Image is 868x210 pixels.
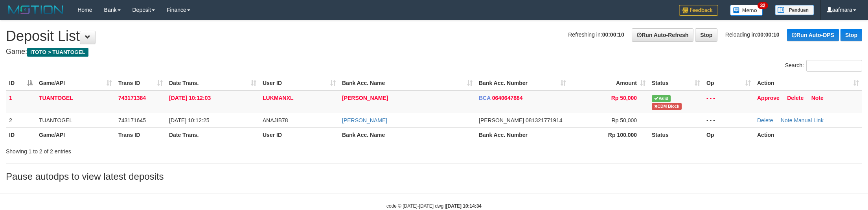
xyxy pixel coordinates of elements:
td: TUANTOGEL [36,113,115,127]
a: Approve [757,95,780,101]
th: Rp 100.000 [569,127,649,142]
span: ITOTO > TUANTOGEL [27,48,88,57]
span: Copy 081321771914 to clipboard [526,117,562,123]
span: Rp 50,000 [611,117,637,123]
img: panduan.png [775,5,814,15]
th: Action: activate to sort column ascending [754,76,862,90]
th: Bank Acc. Number [476,127,569,142]
strong: 00:00:10 [602,31,624,38]
img: MOTION_logo.png [6,4,66,16]
td: 2 [6,113,36,127]
span: BCA [479,95,491,101]
a: Stop [695,28,717,42]
span: Transfer CDM blocked [652,103,682,110]
span: Rp 50,000 [611,95,637,101]
span: 32 [758,2,768,9]
input: Search: [806,60,862,72]
th: Date Trans.: activate to sort column ascending [166,76,259,90]
span: [DATE] 10:12:03 [169,95,211,101]
h3: Pause autodps to view latest deposits [6,171,862,182]
td: TUANTOGEL [36,90,115,113]
a: Delete [787,95,804,101]
th: Trans ID [115,127,166,142]
span: Copy 0640647884 to clipboard [492,95,523,101]
td: - - - [703,90,754,113]
div: Showing 1 to 2 of 2 entries [6,144,356,155]
span: [PERSON_NAME] [479,117,524,123]
span: Refreshing in: [568,31,624,38]
th: ID: activate to sort column descending [6,76,36,90]
h4: Game: [6,48,862,56]
a: Stop [840,29,862,41]
a: [PERSON_NAME] [342,117,387,123]
span: Valid transaction [652,95,671,102]
strong: 00:00:10 [758,31,780,38]
a: [PERSON_NAME] [342,95,388,101]
th: Trans ID: activate to sort column ascending [115,76,166,90]
th: User ID [259,127,339,142]
img: Button%20Memo.svg [730,5,763,16]
a: Note [811,95,824,101]
label: Search: [785,60,862,72]
th: Op: activate to sort column ascending [703,76,754,90]
a: Run Auto-Refresh [632,28,693,42]
th: Op [703,127,754,142]
h1: Deposit List [6,28,862,44]
th: Action [754,127,862,142]
th: Game/API [36,127,115,142]
span: 743171384 [118,95,146,101]
th: Game/API: activate to sort column ascending [36,76,115,90]
strong: [DATE] 10:14:34 [446,203,482,209]
a: Delete [757,117,773,123]
td: 1 [6,90,36,113]
span: ANAJIB78 [263,117,288,123]
th: Status [649,127,703,142]
th: ID [6,127,36,142]
a: Run Auto-DPS [787,29,839,41]
th: Status: activate to sort column ascending [649,76,703,90]
span: LUKMANXL [263,95,294,101]
a: Manual Link [794,117,824,123]
a: Note [781,117,793,123]
th: Bank Acc. Number: activate to sort column ascending [476,76,569,90]
span: 743171645 [118,117,146,123]
th: Amount: activate to sort column ascending [569,76,649,90]
th: Date Trans. [166,127,259,142]
span: Reloading in: [725,31,780,38]
th: User ID: activate to sort column ascending [259,76,339,90]
img: Feedback.jpg [679,5,718,16]
th: Bank Acc. Name: activate to sort column ascending [339,76,476,90]
small: code © [DATE]-[DATE] dwg | [386,203,482,209]
td: - - - [703,113,754,127]
span: [DATE] 10:12:25 [169,117,209,123]
th: Bank Acc. Name [339,127,476,142]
